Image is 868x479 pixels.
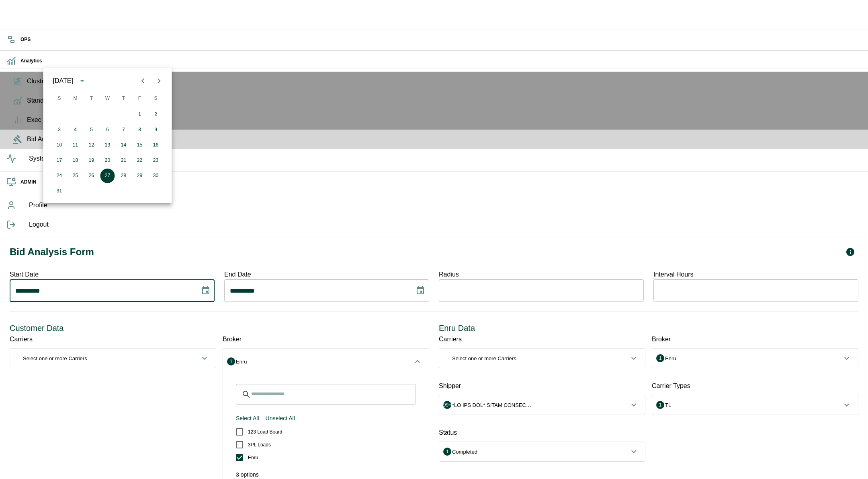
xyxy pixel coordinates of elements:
[52,184,67,198] button: 31
[100,91,115,107] span: Wednesday
[443,448,451,456] span: 1
[665,401,671,409] p: TL
[652,334,858,344] div: Broker
[52,91,67,107] span: Sunday
[133,91,147,107] span: Friday
[10,270,215,279] p: Start Date
[27,134,862,144] span: Bid Analytics
[439,334,645,344] div: Carriers
[68,123,83,137] button: 4
[133,169,147,183] button: 29
[656,401,664,409] span: 1
[842,244,858,260] button: Open Progress Monitor
[151,73,167,89] button: Next month
[117,169,131,183] button: 28
[223,334,429,344] div: Broker
[10,246,94,258] h1: Bid Analysis Form
[23,355,87,363] p: Select one or more Carriers
[27,76,862,86] span: Cluster Analysis
[412,283,428,299] button: Choose date, selected date is Sep 10, 2025
[117,123,131,137] button: 7
[227,357,235,365] span: 1
[52,123,67,137] button: 3
[248,428,282,436] span: 123 Load Board
[233,411,262,426] button: Select All
[149,91,163,107] span: Saturday
[68,138,83,153] button: 11
[652,349,858,368] button: Enru
[117,153,131,168] button: 21
[100,123,115,137] button: 6
[262,411,298,426] button: Unselect All
[198,283,214,299] button: Choose date, selected date is Aug 27, 2025
[20,178,862,186] h6: ADMIN
[10,334,216,344] div: Carriers
[439,428,645,438] div: Status
[20,57,862,65] h6: Analytics
[84,91,99,107] span: Tuesday
[439,395,645,415] button: *LO IPS DOL* SITAM CONSECT, 223 5AD ELI, SEDDOEIUS, 0988 T 01IN UT L, ETDOLO, 255 MAGNAALI ENI, A...
[452,401,532,409] p: *LO IPS DOL* SITAM CONSECT, 223 5AD ELI, SEDDOEIUS, 0988 T 01IN UT L, ETDOLO, 255 MAGNAALI ENI, A...
[100,138,115,153] button: 13
[251,384,416,404] input: Search for Broker
[84,153,99,168] button: 19
[652,381,858,391] div: Carrier Types
[439,349,645,368] button: Select one or more Carriers
[149,169,163,183] button: 30
[68,153,83,168] button: 18
[133,138,147,153] button: 15
[29,154,862,163] span: System Health
[53,76,73,86] div: [DATE]
[20,36,862,43] h6: OPS
[117,91,131,107] span: Thursday
[100,169,115,183] button: 27
[84,123,99,137] button: 5
[656,354,664,362] span: 1
[665,355,676,363] p: Enru
[248,441,271,448] span: 3PL Loads
[29,220,862,229] span: Logout
[133,107,147,122] button: 1
[133,123,147,137] button: 8
[231,425,346,464] div: grid
[439,442,645,461] button: Completed
[149,153,163,168] button: 23
[439,270,644,279] p: Radius
[29,200,862,210] span: Profile
[236,358,247,366] p: Enru
[27,96,862,105] span: Standard Cost
[439,381,645,391] div: Shipper
[439,322,858,334] h6: Enru Data
[84,169,99,183] button: 26
[452,355,516,363] p: Select one or more Carriers
[27,115,862,125] span: Exec Summary
[76,74,89,88] button: calendar view is open, switch to year view
[149,138,163,153] button: 16
[443,401,451,409] span: 99+
[452,448,477,456] p: Completed
[229,464,422,479] div: options
[52,138,67,153] button: 10
[223,349,429,374] button: Enru
[149,107,163,122] button: 2
[224,270,429,279] p: End Date
[10,322,429,334] h6: Customer Data
[68,169,83,183] button: 25
[653,270,858,279] p: Interval Hours
[52,169,67,183] button: 24
[149,123,163,137] button: 9
[236,471,239,478] span: 3
[117,138,131,153] button: 14
[68,91,83,107] span: Monday
[135,73,151,89] button: Previous month
[652,395,858,415] button: TL
[10,349,216,368] button: Select one or more Carriers
[52,153,67,168] button: 17
[84,138,99,153] button: 12
[100,153,115,168] button: 20
[248,454,258,461] span: Enru
[133,153,147,168] button: 22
